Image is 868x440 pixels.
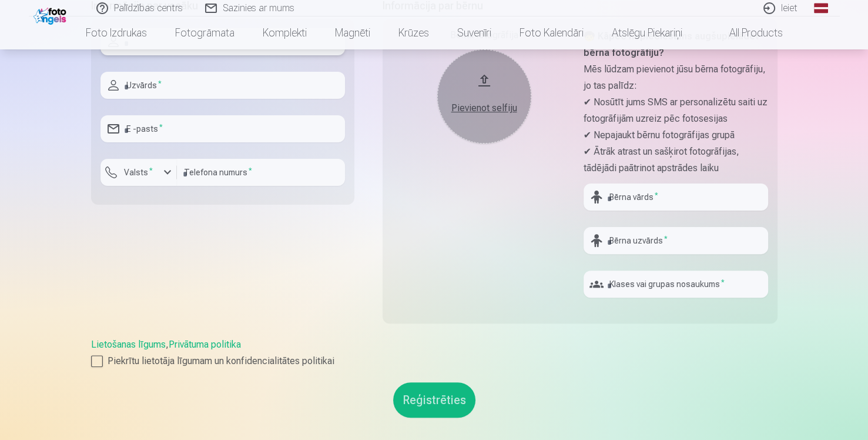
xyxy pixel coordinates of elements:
[100,159,177,186] button: Valsts*
[584,127,768,144] p: ✔ Nepajaukt bērnu fotogrāfijas grupā
[169,339,241,350] a: Privātuma politika
[91,339,166,350] a: Lietošanas līgums
[72,16,161,49] a: Foto izdrukas
[696,16,797,49] a: All products
[443,16,505,49] a: Suvenīri
[161,16,249,49] a: Fotogrāmata
[449,101,520,115] div: Pievienot selfiju
[91,338,777,368] div: ,
[321,16,384,49] a: Magnēti
[393,382,475,418] button: Reģistrēties
[119,166,157,178] label: Valsts
[437,49,531,144] button: Pievienot selfiju
[33,5,69,25] img: /fa1
[584,144,768,176] p: ✔ Ātrāk atrast un sašķirot fotogrāfijas, tādējādi paātrinot apstrādes laiku
[584,94,768,127] p: ✔ Nosūtīt jums SMS ar personalizētu saiti uz fotogrāfijām uzreiz pēc fotosesijas
[505,16,598,49] a: Foto kalendāri
[384,16,443,49] a: Krūzes
[598,16,696,49] a: Atslēgu piekariņi
[91,354,777,368] label: Piekrītu lietotāja līgumam un konfidencialitātes politikai
[249,16,321,49] a: Komplekti
[584,61,768,94] p: Mēs lūdzam pievienot jūsu bērna fotogrāfiju, jo tas palīdz:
